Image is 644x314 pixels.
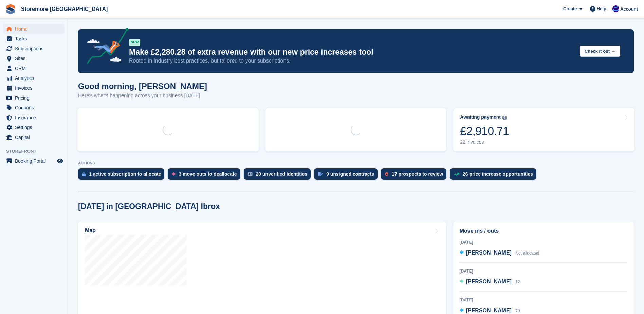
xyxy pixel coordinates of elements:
[15,83,56,93] span: Invoices
[612,5,619,12] img: Angela
[597,5,606,12] span: Help
[466,308,512,313] span: [PERSON_NAME]
[580,46,620,57] button: Check it out →
[15,113,56,122] span: Insurance
[460,227,627,235] h2: Move ins / outs
[454,173,459,176] img: price_increase_opportunities-93ffe204e8149a01c8c9dc8f82e8f89637d9d84a8eef4429ea346261dce0b2c0.svg
[56,157,64,165] a: Preview store
[620,6,638,13] span: Account
[460,297,627,303] div: [DATE]
[81,28,129,66] img: price-adjustments-announcement-icon-8257ccfd72463d97f412b2fc003d46551f7dbcb40ab6d574587a9cd5c0d94...
[3,24,64,34] a: menu
[15,133,56,142] span: Capital
[515,251,539,256] span: Not allocated
[450,168,540,183] a: 26 price increase opportunities
[460,124,509,138] div: £2,910.71
[15,123,56,132] span: Settings
[15,44,56,53] span: Subscriptions
[392,171,443,177] div: 17 prospects to review
[248,172,253,176] img: verify_identity-adf6edd0f0f0b5bbfe63781bf79b02c33cf7c696d77639b501bdc392416b5a36.svg
[460,114,501,120] div: Awaiting payment
[78,202,220,211] h2: [DATE] in [GEOGRAPHIC_DATA] Ibrox
[460,139,509,145] div: 22 invoices
[82,172,86,176] img: active_subscription_to_allocate_icon-d502201f5373d7db506a760aba3b589e785aa758c864c3986d89f69b8ff3...
[89,171,161,177] div: 1 active subscription to allocate
[453,108,634,151] a: Awaiting payment £2,910.71 22 invoices
[3,54,64,63] a: menu
[172,172,175,176] img: move_outs_to_deallocate_icon-f764333ba52eb49d3ac5e1228854f67142a1ed5810a6f6cc68b1a99e826820c5.svg
[3,123,64,132] a: menu
[5,4,16,14] img: stora-icon-8386f47178a22dfd0bd8f6a31ec36ba5ce8667c1dd55bd0f319d3a0aa187defe.svg
[15,156,56,166] span: Booking Portal
[15,64,56,73] span: CRM
[3,113,64,122] a: menu
[3,44,64,53] a: menu
[563,5,577,12] span: Create
[3,34,64,43] a: menu
[3,133,64,142] a: menu
[3,93,64,103] a: menu
[3,83,64,93] a: menu
[15,103,56,112] span: Coupons
[18,3,110,15] a: Storemore [GEOGRAPHIC_DATA]
[460,249,539,258] a: [PERSON_NAME] Not allocated
[466,279,512,284] span: [PERSON_NAME]
[314,168,381,183] a: 9 unsigned contracts
[129,39,140,46] div: NEW
[168,168,243,183] a: 3 move outs to deallocate
[466,250,512,256] span: [PERSON_NAME]
[381,168,450,183] a: 17 prospects to review
[515,280,520,284] span: 12
[15,73,56,83] span: Analytics
[515,309,520,313] span: 70
[78,92,207,100] p: Here's what's happening across your business [DATE]
[318,172,323,176] img: contract_signature_icon-13c848040528278c33f63329250d36e43548de30e8caae1d1a13099fd9432cc5.svg
[15,54,56,63] span: Sites
[326,171,374,177] div: 9 unsigned contracts
[460,268,627,274] div: [DATE]
[129,47,574,57] p: Make £2,280.28 of extra revenue with our new price increases tool
[3,103,64,112] a: menu
[3,64,64,73] a: menu
[129,57,574,65] p: Rooted in industry best practices, but tailored to your subscriptions.
[78,82,207,91] h1: Good morning, [PERSON_NAME]
[244,168,314,183] a: 20 unverified identities
[85,227,96,233] h2: Map
[502,116,507,120] img: icon-info-grey-7440780725fd019a000dd9b08b2336e03edf1995a4989e88bcd33f0948082b44.svg
[78,168,168,183] a: 1 active subscription to allocate
[78,161,634,165] p: ACTIONS
[3,156,64,166] a: menu
[463,171,533,177] div: 26 price increase opportunities
[460,239,627,245] div: [DATE]
[15,93,56,103] span: Pricing
[385,172,388,176] img: prospect-51fa495bee0391a8d652442698ab0144808aea92771e9ea1ae160a38d050c398.svg
[179,171,237,177] div: 3 move outs to deallocate
[460,278,520,286] a: [PERSON_NAME] 12
[15,34,56,43] span: Tasks
[15,24,56,34] span: Home
[3,73,64,83] a: menu
[6,148,68,155] span: Storefront
[256,171,308,177] div: 20 unverified identities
